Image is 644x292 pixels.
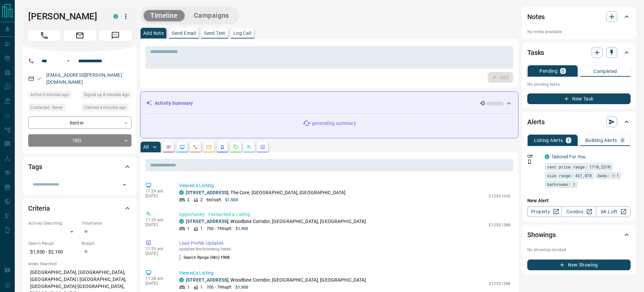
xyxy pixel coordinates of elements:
[46,72,122,85] a: [EMAIL_ADDRESS][PERSON_NAME][DOMAIN_NAME]
[489,193,511,199] p: C12351045
[179,240,511,247] p: Lead Profile Updated
[179,247,511,251] p: updated the following fields:
[82,220,131,226] p: Timeframe:
[186,219,228,224] a: [STREET_ADDRESS]
[82,91,131,100] div: Tue Aug 19 2025
[37,76,42,81] svg: Email Verified
[143,31,164,35] p: Add Note
[146,281,169,286] p: [DATE]
[155,100,193,107] p: Activity Summary
[179,254,230,261] p: Search Range (Min) :
[146,246,169,251] p: 11:29 am
[489,281,511,287] p: E12351588
[146,189,169,194] p: 11:29 am
[186,218,366,225] p: , Woodbine Corridor, [GEOGRAPHIC_DATA], [GEOGRAPHIC_DATA]
[28,246,78,258] p: $1,500 - $2,100
[207,226,231,232] p: 700 - 799 sqft
[146,218,169,222] p: 11:29 am
[235,284,249,290] p: $1,900
[179,211,511,218] p: Opportunity - Favourited a Listing
[120,180,129,190] button: Open
[527,117,545,127] h2: Alerts
[187,284,190,290] p: 1
[527,114,631,130] div: Alerts
[598,172,619,179] span: beds: 1-1
[146,222,169,227] p: [DATE]
[220,144,225,150] svg: Listing Alerts
[551,154,586,159] a: Tailored For You
[99,30,131,41] span: Message
[207,284,231,290] p: 700 - 799 sqft
[534,138,563,143] p: Listing Alerts
[596,206,631,217] a: Mr.Loft
[235,226,249,232] p: $1,900
[527,153,541,159] p: Off
[527,45,631,61] div: Tasks
[28,200,131,216] div: Criteria
[527,227,631,243] div: Showings
[561,69,564,73] p: 0
[28,159,131,175] div: Tags
[31,91,69,98] span: Active 3 minutes ago
[113,14,118,19] div: condos.ca
[527,260,631,270] button: New Showing
[200,197,203,203] p: 2
[187,10,236,21] button: Campaigns
[179,219,184,224] div: condos.ca
[179,278,184,282] div: condos.ca
[547,181,575,188] span: bathrooms: 1
[84,104,126,111] span: Claimed 4 minutes ago
[28,91,78,100] div: Tue Aug 19 2025
[193,144,198,150] svg: Calls
[28,220,78,226] p: Actively Searching:
[585,138,617,143] p: Building Alerts
[64,30,96,41] span: Email
[593,69,617,74] p: Completed
[179,270,511,277] p: Viewed a Listing
[28,240,78,246] p: Search Range:
[527,79,631,89] p: No pending tasks
[28,203,50,214] h2: Criteria
[527,47,544,58] h2: Tasks
[539,69,557,73] p: Pending
[561,206,596,217] a: Condos
[146,276,169,281] p: 11:28 am
[312,120,356,127] p: generating summary
[200,226,203,232] p: 1
[621,138,624,143] p: 0
[28,11,103,22] h1: [PERSON_NAME]
[527,247,631,253] p: No showings booked
[82,240,131,246] p: Budget:
[172,31,196,35] p: Send Email
[84,91,129,98] span: Signed up 8 minutes ago
[82,104,131,113] div: Tue Aug 19 2025
[527,197,631,204] p: New Alert:
[166,144,171,150] svg: Notes
[187,197,190,203] p: 2
[146,97,513,109] div: Activity Summary
[28,134,131,147] div: TBD
[28,161,42,172] h2: Tags
[233,31,251,35] p: Log Call
[527,29,631,35] p: No notes available
[545,154,549,159] div: condos.ca
[146,251,169,256] p: [DATE]
[206,144,212,150] svg: Emails
[220,255,230,260] span: 1900
[186,277,228,283] a: [STREET_ADDRESS]
[186,190,228,195] a: [STREET_ADDRESS]
[527,206,562,217] a: Property
[204,31,225,35] p: Send Text
[64,57,72,65] button: Open
[260,144,265,150] svg: Agent Actions
[527,93,631,104] button: New Task
[186,189,345,196] p: , The Core, [GEOGRAPHIC_DATA], [GEOGRAPHIC_DATA]
[233,144,238,150] svg: Requests
[489,222,511,228] p: E12351588
[187,226,190,232] p: 1
[143,145,149,149] p: All
[207,197,221,203] p: 660 sqft
[547,163,610,170] span: rent price range: 1710,2310
[527,9,631,25] div: Notes
[144,10,184,21] button: Timeline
